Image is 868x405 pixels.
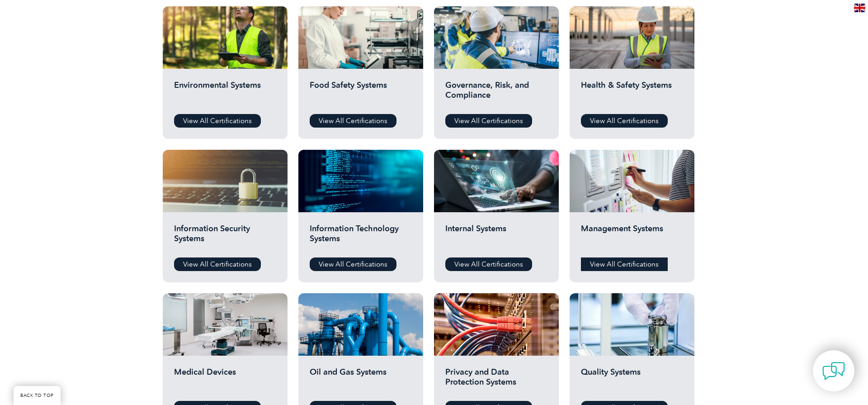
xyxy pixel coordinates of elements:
[581,257,668,271] a: View All Certifications
[581,80,683,107] h2: Health & Safety Systems
[445,257,532,271] a: View All Certifications
[310,224,412,251] h2: Information Technology Systems
[14,386,61,405] a: BACK TO TOP
[445,80,547,107] h2: Governance, Risk, and Compliance
[445,114,532,128] a: View All Certifications
[310,257,396,271] a: View All Certifications
[310,80,412,107] h2: Food Safety Systems
[174,114,261,128] a: View All Certifications
[581,367,683,394] h2: Quality Systems
[822,360,845,382] img: contact-chat.png
[854,4,865,12] img: en
[310,114,396,128] a: View All Certifications
[174,224,276,251] h2: Information Security Systems
[174,367,276,394] h2: Medical Devices
[581,114,668,128] a: View All Certifications
[174,80,276,107] h2: Environmental Systems
[445,367,547,394] h2: Privacy and Data Protection Systems
[174,257,261,271] a: View All Certifications
[445,224,547,251] h2: Internal Systems
[310,367,412,394] h2: Oil and Gas Systems
[581,224,683,251] h2: Management Systems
